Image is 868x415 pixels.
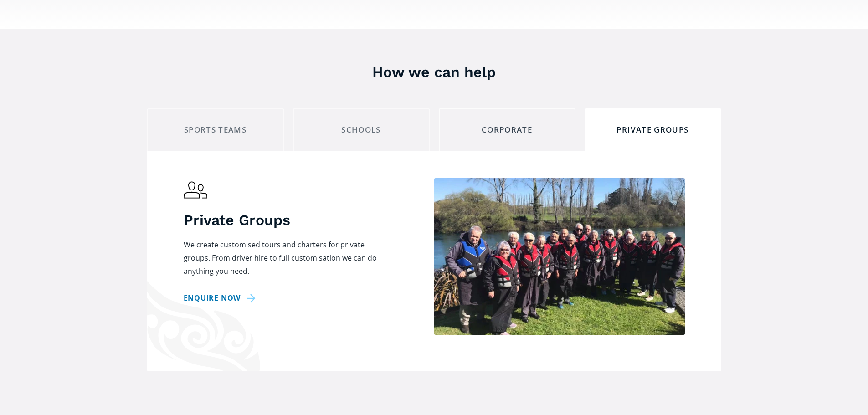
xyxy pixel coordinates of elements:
[434,178,685,335] img: Private group photo by a river
[155,123,276,137] div: Sports Teams
[184,211,389,229] h3: Private Groups
[447,123,568,137] div: Corporate
[592,123,714,137] div: Private Groups
[301,123,422,137] div: Schools
[184,238,389,278] p: We create customised tours and charters for private groups. From driver hire to full customisatio...
[184,292,259,305] a: Enquire now
[9,63,859,81] h3: How we can help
